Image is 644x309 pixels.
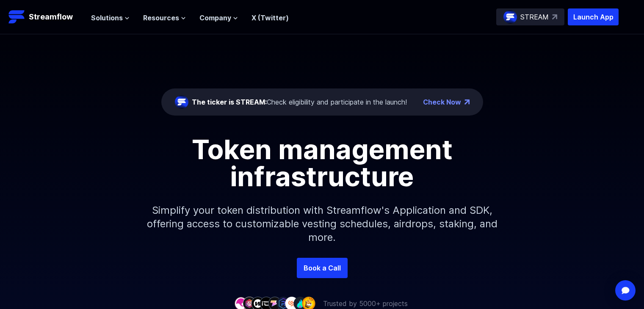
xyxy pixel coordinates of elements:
[464,99,470,105] img: top-right-arrow.png
[91,13,123,23] span: Solutions
[568,8,619,25] button: Launch App
[323,298,408,309] p: Trusted by 5000+ projects
[8,8,25,25] img: Streamflow Logo
[91,13,130,23] button: Solutions
[199,13,238,23] button: Company
[199,13,231,23] span: Company
[192,98,267,106] span: The ticker is STREAM:
[520,12,549,22] p: STREAM
[140,190,504,258] p: Simplify your token distribution with Streamflow's Application and SDK, offering access to custom...
[175,95,188,109] img: streamflow-logo-circle.png
[552,14,557,19] img: top-right-arrow.svg
[252,14,289,22] a: X (Twitter)
[143,13,186,23] button: Resources
[132,136,513,190] h1: Token management infrastructure
[29,11,73,23] p: Streamflow
[143,13,179,23] span: Resources
[615,280,636,301] div: Open Intercom Messenger
[297,258,348,278] a: Book a Call
[192,97,407,107] div: Check eligibility and participate in the launch!
[423,97,461,107] a: Check Now
[8,8,83,25] a: Streamflow
[503,10,517,24] img: streamflow-logo-circle.png
[496,8,564,25] a: STREAM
